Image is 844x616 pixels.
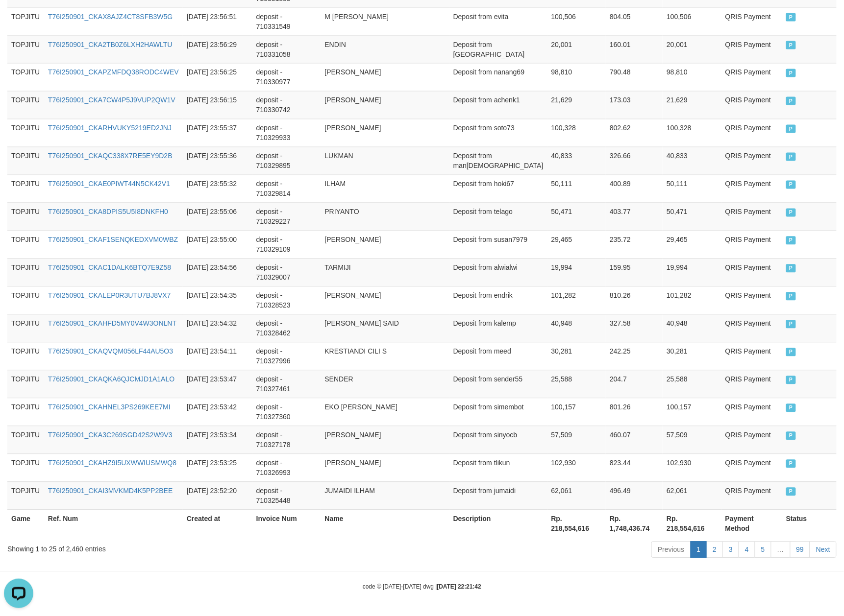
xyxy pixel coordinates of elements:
td: [PERSON_NAME] [321,63,449,91]
a: T76I250901_CKARHVUKY5219ED2JNJ [48,124,172,132]
td: deposit - 710327360 [252,398,321,426]
a: T76I250901_CKAQC338X7RE5EY9D2B [48,152,173,160]
td: deposit - 710327461 [252,370,321,398]
td: [DATE] 23:55:00 [183,231,252,259]
td: [DATE] 23:53:42 [183,398,252,426]
td: QRIS Payment [721,314,782,342]
td: QRIS Payment [721,370,782,398]
span: PAID [786,125,796,133]
td: 496.49 [606,482,663,510]
td: Deposit from meed [449,342,547,370]
td: [PERSON_NAME] [321,231,449,259]
td: TOPJITU [7,482,44,510]
a: T76I250901_CKA2TB0Z6LXH2HAWLTU [48,41,173,48]
span: PAID [786,404,796,412]
td: [PERSON_NAME] [321,426,449,454]
td: 98,810 [663,63,721,91]
a: T76I250901_CKAHFD5MY0V4W3ONLNT [48,320,176,328]
td: Deposit from alwialwi [449,259,547,286]
td: 98,810 [547,63,606,91]
td: QRIS Payment [721,63,782,91]
td: EKO [PERSON_NAME] [321,398,449,426]
td: 20,001 [547,35,606,63]
td: [DATE] 23:56:29 [183,35,252,63]
td: Deposit from kalemp [449,314,547,342]
td: TOPJITU [7,175,44,203]
a: T76I250901_CKA8DPIS5U5I8DNKFH0 [48,208,168,216]
td: 810.26 [606,286,663,314]
td: JUMAIDI ILHAM [321,482,449,510]
td: 100,328 [547,119,606,147]
a: 5 [755,542,771,558]
button: Open LiveChat chat widget [4,4,33,33]
td: 100,328 [663,119,721,147]
td: 102,930 [663,454,721,482]
td: [DATE] 23:56:15 [183,91,252,119]
td: TOPJITU [7,370,44,398]
td: QRIS Payment [721,91,782,119]
td: deposit - 710329933 [252,119,321,147]
td: 101,282 [663,286,721,314]
td: 242.25 [606,342,663,370]
a: T76I250901_CKAQVQM056LF44AU5O3 [48,348,173,355]
td: deposit - 710329109 [252,231,321,259]
td: QRIS Payment [721,398,782,426]
span: PAID [786,488,796,496]
td: Deposit from [GEOGRAPHIC_DATA] [449,35,547,63]
td: [DATE] 23:53:47 [183,370,252,398]
td: QRIS Payment [721,175,782,203]
td: M [PERSON_NAME] [321,7,449,35]
th: Payment Method [721,510,782,538]
th: Name [321,510,449,538]
td: deposit - 710331549 [252,7,321,35]
td: PRIYANTO [321,203,449,231]
td: Deposit from nanang69 [449,63,547,91]
span: PAID [786,181,796,189]
td: Deposit from telago [449,203,547,231]
a: T76I250901_CKAHNEL3PS269KEE7MI [48,403,171,411]
td: TOPJITU [7,342,44,370]
td: deposit - 710327178 [252,426,321,454]
td: 204.7 [606,370,663,398]
td: SENDER [321,370,449,398]
td: QRIS Payment [721,259,782,286]
td: TOPJITU [7,35,44,63]
a: 2 [706,542,723,558]
th: Description [449,510,547,538]
td: TOPJITU [7,91,44,119]
td: 327.58 [606,314,663,342]
td: 403.77 [606,203,663,231]
td: [DATE] 23:54:56 [183,259,252,286]
td: ENDIN [321,35,449,63]
a: 4 [739,542,755,558]
td: 40,948 [547,314,606,342]
span: PAID [786,41,796,49]
td: 62,061 [547,482,606,510]
th: Rp. 218,554,616 [663,510,721,538]
td: 62,061 [663,482,721,510]
th: Rp. 1,748,436.74 [606,510,663,538]
span: PAID [786,376,796,384]
td: [PERSON_NAME] [321,286,449,314]
td: [DATE] 23:55:36 [183,147,252,175]
td: TARMIJI [321,259,449,286]
a: 99 [790,542,811,558]
td: TOPJITU [7,286,44,314]
a: 3 [722,542,739,558]
td: deposit - 710331058 [252,35,321,63]
td: 326.66 [606,147,663,175]
th: Ref. Num [44,510,183,538]
td: 57,509 [663,426,721,454]
span: PAID [786,153,796,161]
td: LUKMAN [321,147,449,175]
td: [PERSON_NAME] SAID [321,314,449,342]
td: 29,465 [663,231,721,259]
td: 100,157 [663,398,721,426]
span: PAID [786,264,796,273]
a: T76I250901_CKAF1SENQKEDXVM0WBZ [48,236,178,244]
span: PAID [786,237,796,245]
td: Deposit from jumaidi [449,482,547,510]
td: TOPJITU [7,147,44,175]
td: 235.72 [606,231,663,259]
td: 50,111 [663,175,721,203]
